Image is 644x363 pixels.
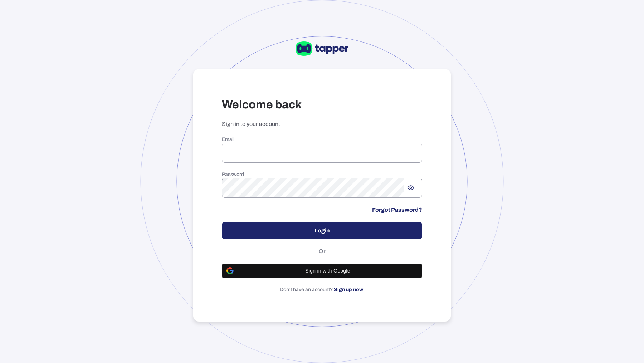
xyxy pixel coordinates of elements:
[222,98,422,112] h3: Welcome back
[372,206,422,214] a: Forgot Password?
[334,287,363,292] a: Sign up now
[222,121,422,128] p: Sign in to your account
[222,171,422,178] h6: Password
[222,286,422,293] p: Don’t have an account? .
[222,264,422,278] button: Sign in with Google
[317,248,327,255] span: Or
[222,136,422,143] h6: Email
[238,268,418,274] span: Sign in with Google
[404,181,417,194] button: Show password
[222,222,422,239] button: Login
